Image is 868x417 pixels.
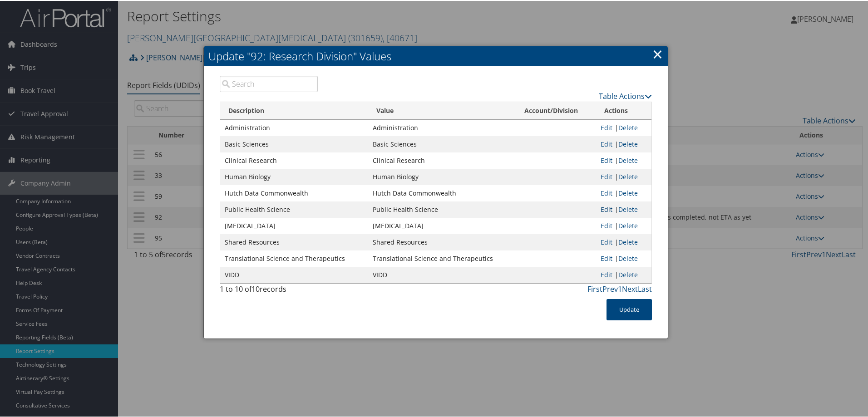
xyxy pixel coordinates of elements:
td: Human Biology [368,168,516,184]
td: Shared Resources [368,233,516,250]
a: Delete [618,204,638,213]
td: | [596,217,651,233]
td: | [596,184,651,201]
a: Edit [601,204,612,213]
td: Clinical Research [220,152,368,168]
a: Edit [601,155,612,164]
a: Edit [601,172,612,180]
td: Administration [368,119,516,135]
a: Edit [601,123,612,131]
td: Public Health Science [368,201,516,217]
span: 10 [252,283,260,293]
td: Hutch Data Commonwealth [220,184,368,201]
a: Delete [618,172,638,180]
button: Update [607,298,652,319]
input: Search [220,75,318,91]
td: [MEDICAL_DATA] [220,217,368,233]
td: | [596,119,651,135]
td: Human Biology [220,168,368,184]
td: Translational Science and Therapeutics [368,250,516,266]
td: | [596,152,651,168]
td: | [596,201,651,217]
a: Prev [602,283,618,293]
td: | [596,168,651,184]
a: Edit [601,237,612,245]
a: Table Actions [599,90,652,100]
a: Delete [618,237,638,245]
td: Clinical Research [368,152,516,168]
a: First [587,283,602,293]
a: Edit [601,188,612,196]
th: Value: activate to sort column ascending [368,101,516,119]
td: Basic Sciences [368,135,516,152]
a: × [652,44,663,62]
th: Description: activate to sort column descending [220,101,368,119]
td: Public Health Science [220,201,368,217]
a: Edit [601,139,612,147]
td: Administration [220,119,368,135]
h2: Update "92: Research Division" Values [204,45,668,65]
a: Edit [601,253,612,262]
td: VIDD [368,266,516,282]
a: Delete [618,253,638,262]
a: Edit [601,221,612,229]
a: Delete [618,123,638,131]
th: Account/Division: activate to sort column ascending [516,101,596,119]
th: Actions [596,101,651,119]
div: 1 to 10 of records [220,283,318,298]
a: Delete [618,139,638,147]
td: Shared Resources [220,233,368,250]
td: | [596,233,651,250]
td: | [596,250,651,266]
a: Delete [618,188,638,196]
a: Delete [618,270,638,278]
a: Delete [618,155,638,164]
td: Hutch Data Commonwealth [368,184,516,201]
a: 1 [618,283,622,293]
a: Next [622,283,638,293]
a: Last [638,283,652,293]
a: Edit [601,270,612,278]
td: | [596,266,651,282]
a: Delete [618,221,638,229]
td: VIDD [220,266,368,282]
td: Translational Science and Therapeutics [220,250,368,266]
td: [MEDICAL_DATA] [368,217,516,233]
td: | [596,135,651,152]
td: Basic Sciences [220,135,368,152]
